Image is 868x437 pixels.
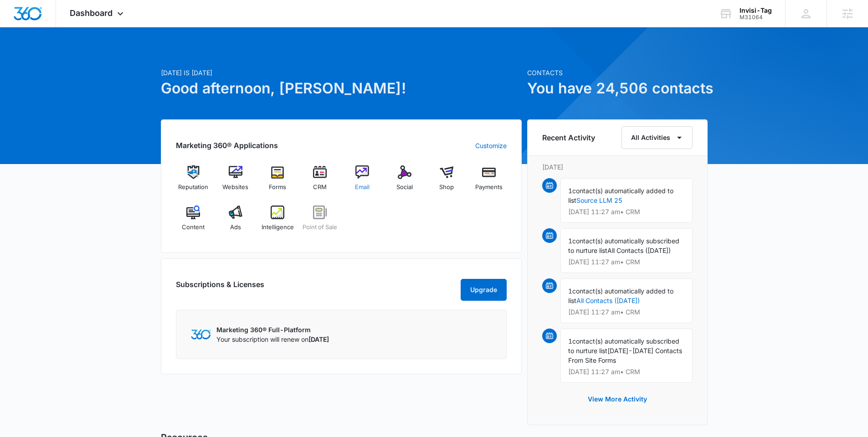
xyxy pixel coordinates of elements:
[439,183,454,192] span: Shop
[579,388,656,410] button: View More Activity
[568,369,685,375] p: [DATE] 11:27 am • CRM
[472,165,507,198] a: Payments
[230,223,241,232] span: Ads
[216,334,329,344] p: Your subscription will renew on
[568,347,682,364] span: [DATE]-[DATE] Contacts From Site Forms
[176,165,211,198] a: Reputation
[176,279,264,297] h2: Subscriptions & Licenses
[355,183,370,192] span: Email
[308,335,329,343] span: [DATE]
[740,14,772,21] div: account id
[176,206,211,238] a: Content
[475,141,507,150] a: Customize
[303,223,337,232] span: Point of Sale
[191,329,211,339] img: Marketing 360 Logo
[161,77,522,99] h1: Good afternoon, [PERSON_NAME]!
[576,196,622,204] a: Source LLM 25
[740,7,772,14] div: account name
[576,297,640,304] a: All Contacts ([DATE])
[568,337,679,355] span: contact(s) automatically subscribed to nurture list
[568,187,572,195] span: 1
[475,183,503,192] span: Payments
[178,183,208,192] span: Reputation
[542,162,693,172] p: [DATE]
[607,247,671,254] span: All Contacts ([DATE])
[568,187,673,204] span: contact(s) automatically added to list
[303,165,338,198] a: CRM
[568,259,685,265] p: [DATE] 11:27 am • CRM
[313,183,327,192] span: CRM
[345,165,380,198] a: Email
[568,237,572,245] span: 1
[527,77,708,99] h1: You have 24,506 contacts
[70,8,113,18] span: Dashboard
[218,206,253,238] a: Ads
[568,287,572,295] span: 1
[621,126,693,149] button: All Activities
[542,132,595,143] h6: Recent Activity
[387,165,422,198] a: Social
[216,325,329,334] p: Marketing 360® Full-Platform
[182,223,205,232] span: Content
[262,223,294,232] span: Intelligence
[527,68,708,77] p: Contacts
[568,309,685,315] p: [DATE] 11:27 am • CRM
[568,287,673,304] span: contact(s) automatically added to list
[176,140,278,151] h2: Marketing 360® Applications
[461,279,507,301] button: Upgrade
[568,237,679,254] span: contact(s) automatically subscribed to nurture list
[568,337,572,345] span: 1
[396,183,413,192] span: Social
[260,206,295,238] a: Intelligence
[568,209,685,215] p: [DATE] 11:27 am • CRM
[303,206,338,238] a: Point of Sale
[260,165,295,198] a: Forms
[161,68,522,77] p: [DATE] is [DATE]
[222,183,248,192] span: Websites
[218,165,253,198] a: Websites
[269,183,286,192] span: Forms
[429,165,464,198] a: Shop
